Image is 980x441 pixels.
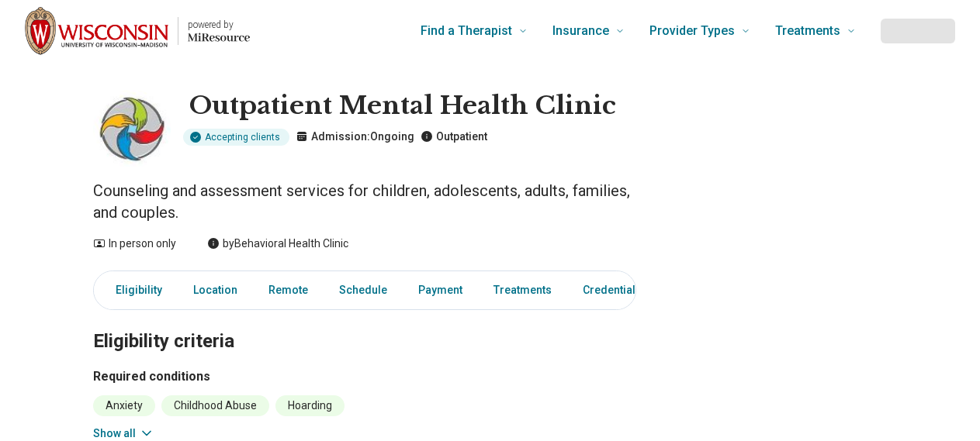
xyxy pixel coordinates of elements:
[207,236,348,252] div: by Behavioral Health Clinic
[409,274,472,306] a: Payment
[552,20,609,42] span: Insurance
[93,395,155,416] li: Anxiety
[275,395,345,416] li: Hoarding
[183,129,289,146] div: Accepting clients
[97,274,171,306] a: Eligibility
[93,367,636,386] h3: Required conditions
[330,274,397,306] a: Schedule
[161,395,269,416] li: Childhood Abuse
[188,19,250,31] p: powered by
[649,20,735,42] span: Provider Types
[421,129,487,145] p: Outpatient
[573,274,651,306] a: Credentials
[25,6,250,56] a: Home page
[421,20,512,42] span: Find a Therapist
[484,274,561,306] a: Treatments
[184,274,247,306] a: Location
[93,180,636,223] p: Counseling and assessment services for children, adolescents, adults, families, and couples.
[775,20,840,42] span: Treatments
[93,236,176,252] div: In person only
[296,129,414,145] p: Admission: Ongoing
[259,274,317,306] a: Remote
[189,90,616,122] h1: Outpatient Mental Health Clinic
[93,291,636,355] h2: Eligibility criteria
